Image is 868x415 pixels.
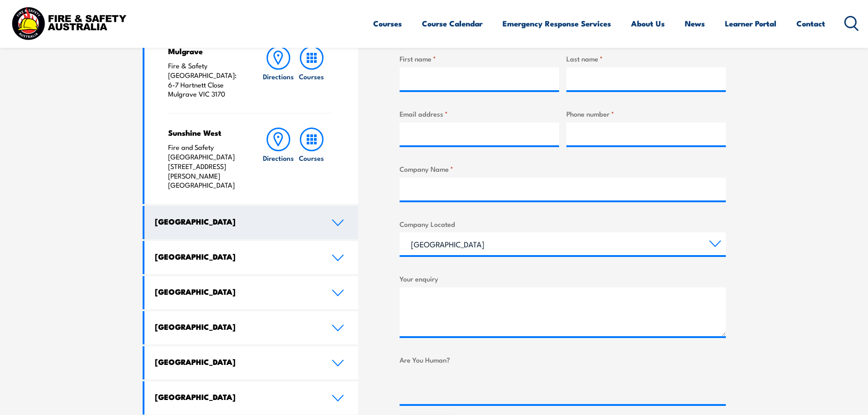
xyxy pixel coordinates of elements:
[299,72,324,81] h6: Courses
[373,11,402,36] a: Courses
[144,241,359,274] a: [GEOGRAPHIC_DATA]
[400,354,726,365] label: Are You Human?
[299,153,324,163] h6: Courses
[631,11,665,36] a: About Us
[400,273,726,284] label: Your enquiry
[262,128,295,190] a: Directions
[168,46,244,56] h4: Mulgrave
[400,108,559,119] label: Email address
[155,216,318,226] h4: [GEOGRAPHIC_DATA]
[725,11,776,36] a: Learner Portal
[262,46,295,99] a: Directions
[168,61,244,99] p: Fire & Safety [GEOGRAPHIC_DATA]: 6-7 Hartnett Close Mulgrave VIC 3170
[155,287,318,297] h4: [GEOGRAPHIC_DATA]
[155,392,318,402] h4: [GEOGRAPHIC_DATA]
[295,128,328,190] a: Courses
[155,357,318,367] h4: [GEOGRAPHIC_DATA]
[685,11,705,36] a: News
[168,128,244,138] h4: Sunshine West
[295,46,328,99] a: Courses
[263,72,294,81] h6: Directions
[155,251,318,261] h4: [GEOGRAPHIC_DATA]
[566,53,726,64] label: Last name
[422,11,483,36] a: Course Calendar
[503,11,611,36] a: Emergency Response Services
[400,369,538,404] iframe: reCAPTCHA
[400,164,726,174] label: Company Name
[263,153,294,163] h6: Directions
[144,206,359,239] a: [GEOGRAPHIC_DATA]
[400,219,726,229] label: Company Located
[144,381,359,415] a: [GEOGRAPHIC_DATA]
[144,311,359,344] a: [GEOGRAPHIC_DATA]
[168,143,244,190] p: Fire and Safety [GEOGRAPHIC_DATA] [STREET_ADDRESS][PERSON_NAME] [GEOGRAPHIC_DATA]
[155,322,318,332] h4: [GEOGRAPHIC_DATA]
[566,108,726,119] label: Phone number
[144,346,359,379] a: [GEOGRAPHIC_DATA]
[796,11,825,36] a: Contact
[144,276,359,309] a: [GEOGRAPHIC_DATA]
[400,53,559,64] label: First name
